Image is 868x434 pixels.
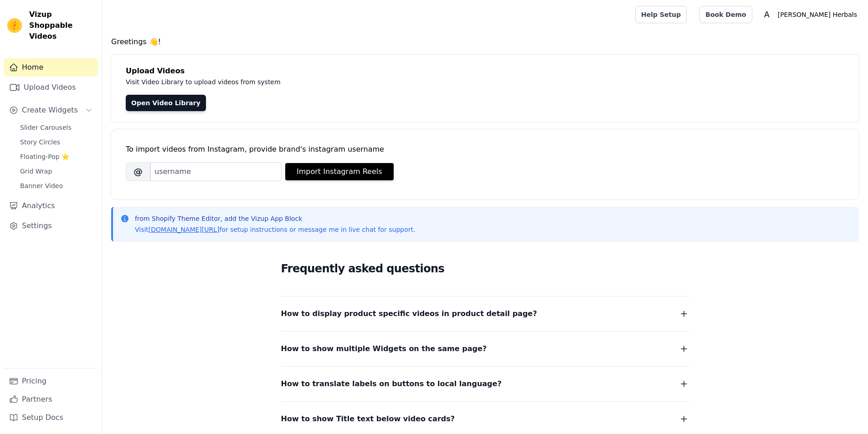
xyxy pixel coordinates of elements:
[135,214,415,223] p: from Shopify Theme Editor, add the Vizup App Block
[4,217,98,235] a: Settings
[281,413,689,425] button: How to show Title text below video cards?
[15,150,98,163] a: Floating-Pop ⭐
[149,226,220,233] a: [DOMAIN_NAME][URL]
[7,18,22,33] img: Vizup
[285,163,394,180] button: Import Instagram Reels
[281,378,689,390] button: How to translate labels on buttons to local language?
[4,78,98,97] a: Upload Videos
[20,152,69,161] span: Floating-Pop ⭐
[135,225,415,234] p: Visit for setup instructions or message me in live chat for support.
[635,6,687,23] a: Help Setup
[22,105,78,116] span: Create Widgets
[111,36,859,47] h4: Greetings 👋!
[4,372,98,390] a: Pricing
[281,378,502,390] span: How to translate labels on buttons to local language?
[15,165,98,178] a: Grid Wrap
[4,408,98,427] a: Setup Docs
[764,10,770,19] text: A
[150,162,282,181] input: username
[281,307,537,320] span: How to display product specific videos in product detail page?
[4,58,98,77] a: Home
[281,342,487,355] span: How to show multiple Widgets on the same page?
[4,390,98,408] a: Partners
[15,179,98,192] a: Banner Video
[20,167,52,176] span: Grid Wrap
[15,121,98,134] a: Slider Carousels
[15,136,98,148] a: Story Circles
[699,6,752,23] a: Book Demo
[281,413,455,425] span: How to show Title text below video cards?
[126,77,534,87] p: Visit Video Library to upload videos from system
[281,342,689,355] button: How to show multiple Widgets on the same page?
[20,138,60,147] span: Story Circles
[281,307,689,320] button: How to display product specific videos in product detail page?
[20,123,72,132] span: Slider Carousels
[774,6,861,23] p: [PERSON_NAME] Herbals
[4,101,98,119] button: Create Widgets
[126,144,844,155] div: To import videos from Instagram, provide brand's instagram username
[20,181,63,190] span: Banner Video
[29,9,94,42] span: Vizup Shoppable Videos
[281,260,689,278] h2: Frequently asked questions
[126,162,150,181] span: @
[126,95,206,111] a: Open Video Library
[126,66,844,77] h4: Upload Videos
[4,197,98,215] a: Analytics
[760,6,861,23] button: A [PERSON_NAME] Herbals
